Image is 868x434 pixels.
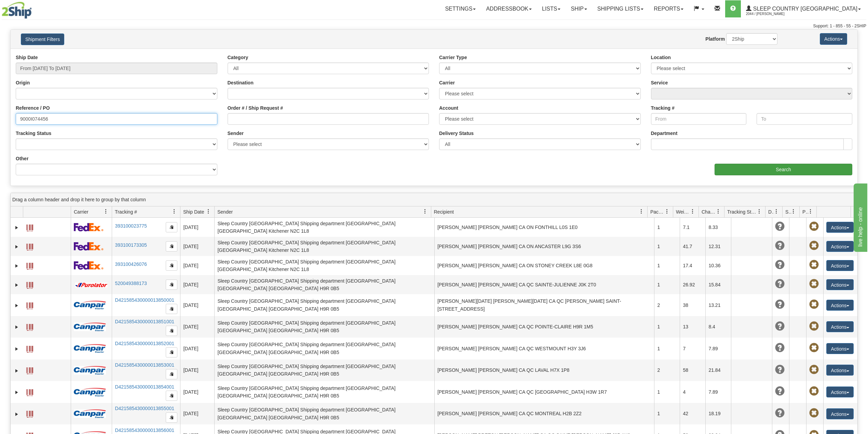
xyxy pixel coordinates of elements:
[26,408,33,419] a: Label
[214,218,434,237] td: Sleep Country [GEOGRAPHIC_DATA] Shipping department [GEOGRAPHIC_DATA] [GEOGRAPHIC_DATA] Kitchener...
[826,300,854,311] button: Actions
[115,208,137,215] span: Tracking #
[654,338,680,360] td: 1
[715,164,852,175] input: Search
[651,113,747,125] input: From
[788,206,799,217] a: Shipment Issues filter column settings
[651,54,671,61] label: Location
[26,364,33,375] a: Label
[654,218,680,237] td: 1
[100,206,112,217] a: Carrier filter column settings
[702,208,716,215] span: Charge
[180,360,214,381] td: [DATE]
[439,130,474,137] label: Delivery Status
[705,237,731,256] td: 12.31
[26,260,33,271] a: Label
[826,260,854,271] button: Actions
[650,208,665,215] span: Packages
[74,344,106,353] img: 14 - Canpar
[439,105,458,111] label: Account
[775,408,785,418] span: Unknown
[26,386,33,397] a: Label
[115,297,174,303] a: D421585430000013850001
[115,281,147,286] a: 520049388173
[166,347,177,357] button: Copy to clipboard
[434,403,654,425] td: [PERSON_NAME] [PERSON_NAME] CA QC MONTREAL H2B 2Z2
[13,411,20,418] a: Expand
[434,208,454,215] span: Recipient
[166,391,177,401] button: Copy to clipboard
[13,243,20,250] a: Expand
[419,206,431,217] a: Sender filter column settings
[687,206,699,217] a: Weight filter column settings
[727,208,757,215] span: Tracking Status
[654,275,680,294] td: 1
[826,408,854,419] button: Actions
[771,206,782,217] a: Delivery Status filter column settings
[676,208,690,215] span: Weight
[16,54,38,61] label: Ship Date
[13,282,20,288] a: Expand
[680,218,705,237] td: 7.1
[705,36,725,42] label: Platform
[26,221,33,232] a: Label
[852,182,867,252] iframe: chat widget
[166,280,177,290] button: Copy to clipboard
[809,386,819,396] span: Pickup Not Assigned
[217,208,233,215] span: Sender
[26,321,33,332] a: Label
[214,403,434,425] td: Sleep Country [GEOGRAPHIC_DATA] Shipping department [GEOGRAPHIC_DATA] [GEOGRAPHIC_DATA] [GEOGRAPH...
[434,381,654,403] td: [PERSON_NAME] [PERSON_NAME] CA QC [GEOGRAPHIC_DATA] H3W 1R7
[809,279,819,289] span: Pickup Not Assigned
[26,299,33,310] a: Label
[775,279,785,289] span: Unknown
[680,237,705,256] td: 41.7
[809,260,819,270] span: Pickup Not Assigned
[434,338,654,360] td: [PERSON_NAME] [PERSON_NAME] CA QC WESTMOUNT H3Y 3J6
[775,343,785,353] span: Unknown
[680,256,705,275] td: 17.4
[74,301,106,309] img: 14 - Canpar
[74,409,106,418] img: 14 - Canpar
[115,223,147,229] a: 393100023775
[537,0,566,17] a: Lists
[214,338,434,360] td: Sleep Country [GEOGRAPHIC_DATA] Shipping department [GEOGRAPHIC_DATA] [GEOGRAPHIC_DATA] [GEOGRAPH...
[439,79,455,86] label: Carrier
[434,256,654,275] td: [PERSON_NAME] [PERSON_NAME] CA ON STONEY CREEK L8E 0G8
[183,208,204,215] span: Ship Date
[13,367,20,374] a: Expand
[809,222,819,231] span: Pickup Not Assigned
[214,360,434,381] td: Sleep Country [GEOGRAPHIC_DATA] Shipping department [GEOGRAPHIC_DATA] [GEOGRAPHIC_DATA] [GEOGRAPH...
[13,345,20,352] a: Expand
[180,294,214,316] td: [DATE]
[661,206,673,217] a: Packages filter column settings
[705,403,731,425] td: 18.19
[680,381,705,403] td: 4
[481,0,537,17] a: Addressbook
[826,321,854,332] button: Actions
[13,324,20,330] a: Expand
[2,23,866,29] div: Support: 1 - 855 - 55 - 2SHIP
[228,54,248,61] label: Category
[74,242,104,250] img: 2 - FedEx Express®
[115,319,174,324] a: D421585430000013851001
[680,360,705,381] td: 58
[705,316,731,338] td: 8.4
[566,0,592,17] a: Ship
[16,155,28,162] label: Other
[166,304,177,314] button: Copy to clipboard
[768,208,774,215] span: Delivery Status
[434,294,654,316] td: [PERSON_NAME][DATE] [PERSON_NAME][DATE] CA QC [PERSON_NAME] SAINT-[STREET_ADDRESS]
[654,256,680,275] td: 1
[826,386,854,397] button: Actions
[705,218,731,237] td: 8.33
[214,275,434,294] td: Sleep Country [GEOGRAPHIC_DATA] Shipping department [GEOGRAPHIC_DATA] [GEOGRAPHIC_DATA] [GEOGRAPH...
[775,386,785,396] span: Unknown
[809,365,819,375] span: Pickup Not Assigned
[809,322,819,331] span: Pickup Not Assigned
[180,237,214,256] td: [DATE]
[741,0,866,17] a: Sleep Country [GEOGRAPHIC_DATA] 2044 / [PERSON_NAME]
[757,113,852,125] input: To
[115,242,147,248] a: 393100173305
[180,403,214,425] td: [DATE]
